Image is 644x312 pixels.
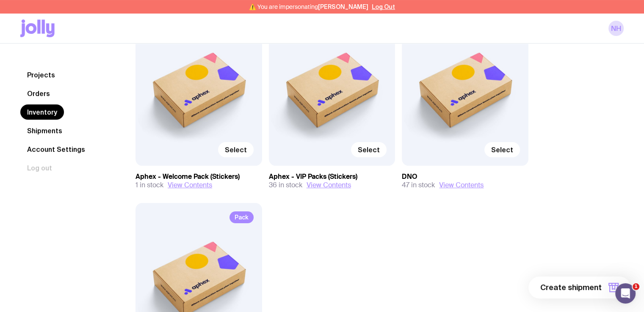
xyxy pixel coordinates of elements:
iframe: Intercom live chat [615,283,636,304]
span: 1 [633,283,639,290]
span: Create shipment [540,282,602,293]
a: Shipments [20,123,69,138]
h3: DNO [402,172,528,181]
span: Select [225,145,247,154]
span: [PERSON_NAME] [318,3,368,10]
span: ⚠️ You are impersonating [249,3,368,10]
button: View Contents [439,181,484,189]
span: Pack [229,211,254,223]
button: View Contents [168,181,212,189]
span: 47 in stock [402,181,435,189]
button: Log Out [372,3,395,10]
span: Select [358,145,380,154]
h3: Aphex - Welcome Pack (Stickers) [135,172,262,181]
a: NH [608,21,624,36]
a: Orders [20,86,57,101]
h3: Aphex - VIP Packs (Stickers) [269,172,395,181]
button: Log out [20,160,59,175]
a: Inventory [20,104,64,120]
span: 36 in stock [269,181,302,189]
a: Projects [20,67,62,82]
span: Select [491,145,513,154]
a: Account Settings [20,142,92,157]
button: Create shipment [528,276,630,298]
span: 1 in stock [135,181,163,189]
button: View Contents [307,181,351,189]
